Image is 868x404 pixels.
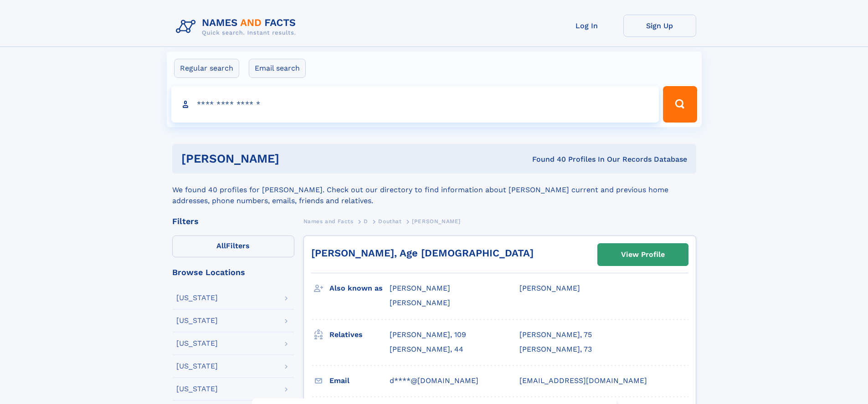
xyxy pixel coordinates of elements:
a: View Profile [598,244,688,266]
a: Names and Facts [303,215,354,227]
div: Found 40 Profiles In Our Records Database [406,154,687,164]
span: [PERSON_NAME] [390,284,450,292]
span: [PERSON_NAME] [390,298,450,307]
label: Regular search [174,59,239,78]
h3: Relatives [329,327,390,343]
a: [PERSON_NAME], Age [DEMOGRAPHIC_DATA] [311,247,534,259]
span: All [216,241,226,250]
a: [PERSON_NAME], 109 [390,330,466,340]
div: [US_STATE] [176,294,218,302]
span: [PERSON_NAME] [412,218,461,225]
h3: Also known as [329,281,390,296]
div: Browse Locations [172,268,294,276]
button: Search Button [663,86,697,123]
a: [PERSON_NAME], 73 [519,344,592,354]
div: We found 40 profiles for [PERSON_NAME]. Check out our directory to find information about [PERSON... [172,174,696,206]
div: [US_STATE] [176,340,218,347]
label: Filters [172,235,294,257]
a: Log In [550,15,623,37]
h1: [PERSON_NAME] [181,153,406,164]
span: D [364,218,368,225]
span: Douthat [378,218,401,225]
h3: Email [329,373,390,389]
a: [PERSON_NAME], 75 [519,330,592,340]
input: search input [171,86,659,123]
div: [US_STATE] [176,385,218,393]
a: [PERSON_NAME], 44 [390,344,463,354]
div: [US_STATE] [176,317,218,324]
a: Sign Up [623,15,696,37]
span: [PERSON_NAME] [519,284,580,292]
div: [US_STATE] [176,363,218,370]
img: Logo Names and Facts [172,15,303,39]
label: Email search [249,59,306,78]
div: Filters [172,217,294,225]
a: D [364,215,368,227]
span: [EMAIL_ADDRESS][DOMAIN_NAME] [519,376,647,385]
a: Douthat [378,215,401,227]
div: View Profile [621,244,665,265]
